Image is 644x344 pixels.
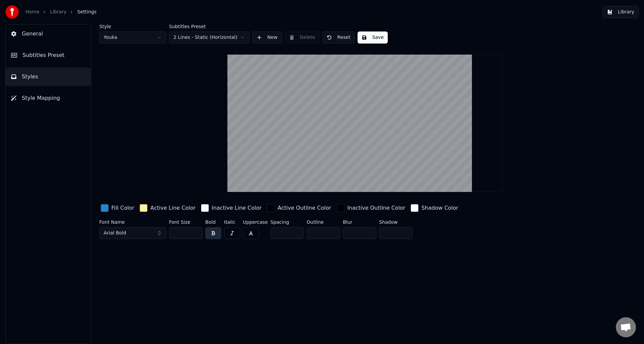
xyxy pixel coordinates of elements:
[99,203,136,213] button: Fill Color
[169,220,203,224] label: Font Size
[335,203,407,213] button: Inactive Outline Color
[99,24,166,29] label: Style
[421,204,458,212] div: Shadow Color
[6,46,91,65] button: Subtitles Preset
[270,220,304,224] label: Spacing
[347,204,405,212] div: Inactive Outline Color
[252,31,282,44] button: New
[6,89,91,108] button: Style Mapping
[343,220,376,224] label: Blur
[6,67,91,86] button: Styles
[307,220,340,224] label: Outline
[22,51,64,59] span: Subtitles Preset
[379,220,413,224] label: Shadow
[5,5,19,19] img: youka
[22,73,38,81] span: Styles
[358,31,388,44] button: Save
[99,220,166,224] label: Font Name
[278,204,331,212] div: Active Outline Color
[25,9,39,15] a: Home
[169,24,250,29] label: Subtitles Preset
[104,230,126,236] span: Arial Bold
[243,220,268,224] label: Uppercase
[603,6,639,18] button: Library
[111,204,134,212] div: Fill Color
[200,203,263,213] button: Inactive Line Color
[616,317,636,337] a: Open chat
[205,220,221,224] label: Bold
[322,31,355,44] button: Reset
[25,9,97,15] nav: breadcrumb
[266,203,332,213] button: Active Outline Color
[22,30,43,38] span: General
[138,203,197,213] button: Active Line Color
[224,220,240,224] label: Italic
[150,204,196,212] div: Active Line Color
[212,204,262,212] div: Inactive Line Color
[22,94,60,102] span: Style Mapping
[409,203,460,213] button: Shadow Color
[6,24,91,43] button: General
[77,9,96,15] span: Settings
[50,9,66,15] a: Library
